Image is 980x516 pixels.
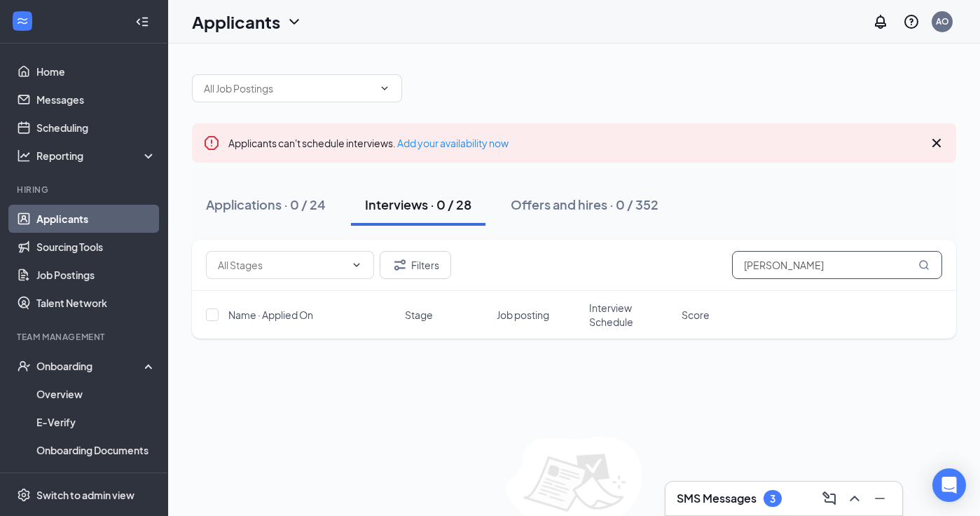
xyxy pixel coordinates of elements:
div: Open Intercom Messenger [932,468,966,502]
svg: UserCheck [17,359,31,373]
button: Minimize [869,487,891,510]
div: Offers and hires · 0 / 352 [511,196,658,213]
svg: ChevronUp [846,490,863,507]
a: Add your availability now [397,137,509,149]
svg: Collapse [135,15,149,29]
a: Onboarding Documents [36,436,156,464]
svg: Notifications [872,13,889,30]
span: Score [682,308,710,322]
div: Team Management [17,331,153,343]
span: Name · Applied On [228,308,313,322]
svg: ChevronDown [286,13,303,30]
div: Reporting [36,149,157,163]
h3: SMS Messages [677,491,757,506]
a: Messages [36,86,156,114]
a: Talent Network [36,289,156,317]
svg: Cross [928,135,945,151]
svg: ChevronDown [351,259,362,271]
svg: ChevronDown [379,83,390,94]
span: Applicants can't schedule interviews. [228,137,509,149]
svg: MagnifyingGlass [918,259,930,271]
a: Sourcing Tools [36,233,156,261]
span: Job posting [497,308,549,322]
svg: Settings [17,488,31,502]
svg: Filter [392,257,408,273]
svg: ComposeMessage [821,490,838,507]
a: Job Postings [36,261,156,289]
svg: WorkstreamLogo [15,14,29,28]
div: Interviews · 0 / 28 [365,196,471,213]
a: Activity log [36,464,156,492]
svg: Analysis [17,149,31,163]
button: ComposeMessage [818,487,841,510]
div: 3 [770,493,775,505]
h1: Applicants [192,10,280,34]
input: All Job Postings [204,81,373,96]
span: Interview Schedule [589,301,673,329]
div: Applications · 0 / 24 [206,196,326,213]
a: Applicants [36,205,156,233]
svg: Error [203,135,220,151]
a: Scheduling [36,114,156,142]
div: Switch to admin view [36,488,134,502]
div: Hiring [17,184,153,196]
div: AO [936,15,949,27]
button: ChevronUp [843,487,866,510]
a: Home [36,57,156,86]
input: All Stages [218,257,345,273]
svg: QuestionInfo [903,13,920,30]
a: E-Verify [36,408,156,436]
svg: Minimize [871,490,888,507]
a: Overview [36,380,156,408]
span: Stage [405,308,433,322]
div: Onboarding [36,359,144,373]
input: Search in interviews [732,251,942,279]
button: Filter Filters [380,251,451,279]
